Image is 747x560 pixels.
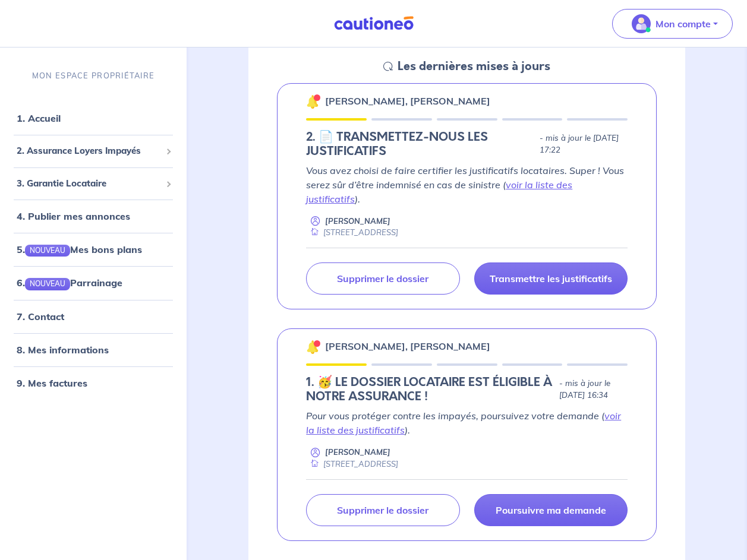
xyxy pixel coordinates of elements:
[337,504,428,516] p: Supprimer le dossier
[306,340,320,354] img: 🔔
[32,70,155,81] p: MON ESPACE PROPRIÉTAIRE
[17,112,61,124] a: 1. Accueil
[398,59,550,74] h5: Les dernières mises à jours
[329,16,418,31] img: Cautioneo
[540,132,628,156] p: - mis à jour le [DATE] 17:22
[5,238,182,261] div: 5.NOUVEAUMes bons plans
[17,377,87,389] a: 9. Mes factures
[306,130,534,159] h5: 2.︎ 📄 TRANSMETTEZ-NOUS LES JUSTIFICATIFS
[306,94,320,109] img: 🔔
[306,179,572,205] a: voir la liste des justificatifs
[474,494,628,526] a: Poursuivre ma demande
[474,262,628,295] a: Transmettre les justificatifs
[306,458,398,470] div: [STREET_ADDRESS]
[325,216,390,227] p: [PERSON_NAME]
[5,305,182,328] div: 7. Contact
[490,273,612,284] p: Transmettre les justificatifs
[17,144,161,158] span: 2. Assurance Loyers Impayés
[17,344,109,356] a: 8. Mes informations
[5,140,182,163] div: 2. Assurance Loyers Impayés
[5,204,182,228] div: 4. Publier mes annonces
[5,172,182,195] div: 3. Garantie Locataire
[612,9,733,39] button: illu_account_valid_menu.svgMon compte
[655,17,711,31] p: Mon compte
[5,271,182,295] div: 6.NOUVEAUParrainage
[5,338,182,362] div: 8. Mes informations
[17,210,130,222] a: 4. Publier mes annonces
[306,130,628,159] div: state: DOCUMENTS-IN-PENDING, Context: NEW,CHOOSE-CERTIFICATE,RELATIONSHIP,LESSOR-DOCUMENTS
[632,14,651,33] img: illu_account_valid_menu.svg
[306,227,398,238] div: [STREET_ADDRESS]
[306,375,554,404] h5: 1.︎ 🥳 LE DOSSIER LOCATAIRE EST ÉLIGIBLE À NOTRE ASSURANCE !
[306,409,628,437] p: Pour vous protéger contre les impayés, poursuivez votre demande ( ).
[337,273,428,284] p: Supprimer le dossier
[325,94,490,108] p: [PERSON_NAME], [PERSON_NAME]
[306,375,628,404] div: state: ELIGIBILITY-RESULT-IN-PROGRESS, Context: NEW,MAYBE-CERTIFICATE,RELATIONSHIP,LESSOR-DOCUMENTS
[5,106,182,130] div: 1. Accueil
[17,243,142,255] a: 5.NOUVEAUMes bons plans
[306,163,628,206] p: Vous avez choisi de faire certifier les justificatifs locataires. Super ! Vous serez sûr d’être i...
[5,371,182,395] div: 9. Mes factures
[306,494,459,526] a: Supprimer le dossier
[559,378,628,401] p: - mis à jour le [DATE] 16:34
[306,262,459,295] a: Supprimer le dossier
[496,504,606,516] p: Poursuivre ma demande
[325,339,490,353] p: [PERSON_NAME], [PERSON_NAME]
[17,311,64,322] a: 7. Contact
[17,177,161,191] span: 3. Garantie Locataire
[325,447,390,458] p: [PERSON_NAME]
[17,277,122,289] a: 6.NOUVEAUParrainage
